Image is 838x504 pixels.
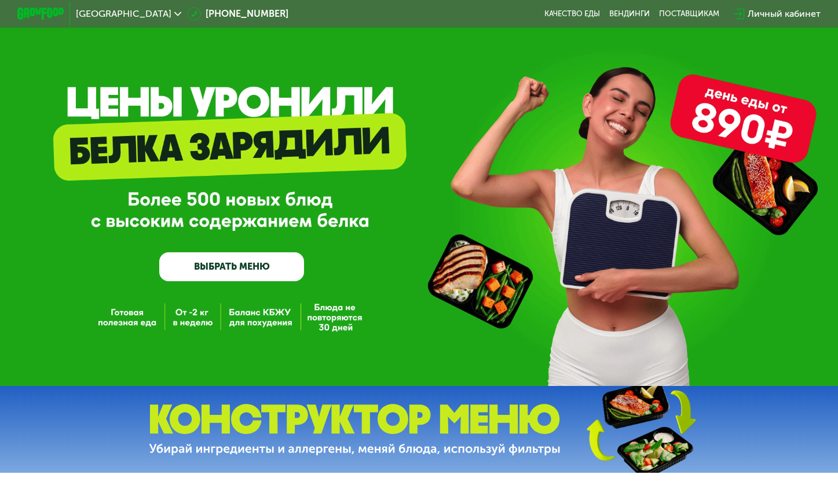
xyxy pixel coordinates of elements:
[659,9,719,19] div: поставщикам
[159,252,304,281] a: ВЫБРАТЬ МЕНЮ
[76,9,171,19] span: [GEOGRAPHIC_DATA]
[544,9,600,19] a: Качество еды
[609,9,650,19] a: Вендинги
[748,7,821,21] div: Личный кабинет
[187,7,288,21] a: [PHONE_NUMBER]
